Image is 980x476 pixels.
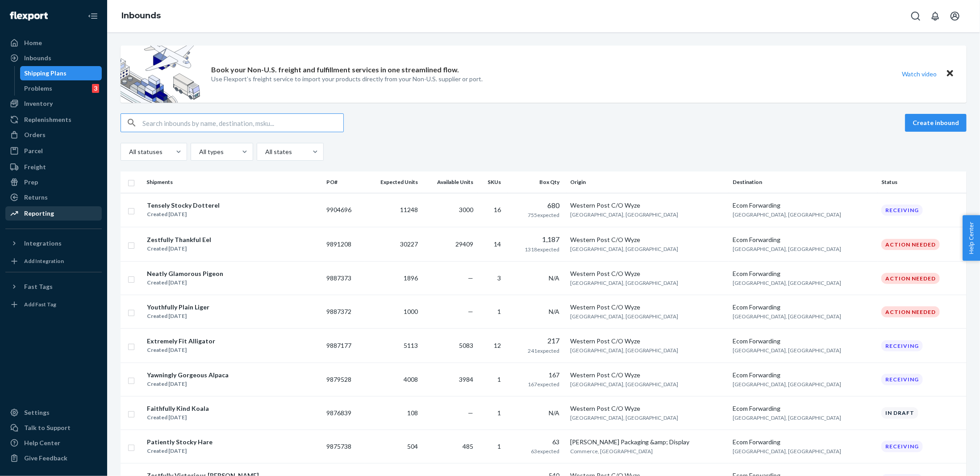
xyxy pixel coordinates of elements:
[143,171,323,193] th: Shipments
[147,413,209,422] div: Created [DATE]
[211,75,483,84] p: Use Flexport’s freight service to import your products directly from your Non-U.S. supplier or port.
[570,414,679,421] span: [GEOGRAPHIC_DATA], [GEOGRAPHIC_DATA]
[24,408,50,417] div: Settings
[407,409,418,417] span: 108
[5,144,102,158] a: Parcel
[147,303,209,312] div: Youthfully Plain Liger
[24,423,71,432] div: Talk to Support
[400,206,418,213] span: 11248
[404,342,418,349] span: 5113
[5,436,102,450] a: Help Center
[729,171,878,193] th: Destination
[24,282,53,291] div: Fast Tags
[570,347,679,354] span: [GEOGRAPHIC_DATA], [GEOGRAPHIC_DATA]
[733,347,841,354] span: [GEOGRAPHIC_DATA], [GEOGRAPHIC_DATA]
[24,438,60,447] div: Help Center
[5,451,102,465] button: Give Feedback
[323,227,364,262] td: 9891208
[528,212,559,218] span: 755 expected
[497,308,501,315] span: 1
[24,454,67,463] div: Give Feedback
[733,303,874,312] div: Ecom Forwarding
[905,114,967,132] button: Create inbound
[570,235,726,244] div: Western Post C/O Wyze
[323,329,364,363] td: 9887177
[512,234,559,245] div: 1,187
[5,405,102,420] a: Settings
[24,178,38,187] div: Prep
[421,171,477,193] th: Available Units
[963,215,980,261] button: Help Center
[733,404,874,413] div: Ecom Forwarding
[147,235,211,244] div: Zestfully Thankful Eel
[497,274,501,282] span: 3
[20,81,102,96] a: Problems3
[549,308,559,315] span: N/A
[468,409,474,417] span: —
[92,84,99,93] div: 3
[323,193,364,227] td: 9904696
[364,171,421,193] th: Expected Units
[264,147,265,156] input: All states
[733,235,874,244] div: Ecom Forwarding
[497,443,501,450] span: 1
[5,297,102,312] a: Add Fast Tag
[404,308,418,315] span: 1000
[468,308,474,315] span: —
[570,313,679,320] span: [GEOGRAPHIC_DATA], [GEOGRAPHIC_DATA]
[459,206,474,213] span: 3000
[147,269,223,278] div: Neatly Glamorous Pigeon
[508,171,567,193] th: Box Qty
[881,239,940,250] div: Action Needed
[733,211,841,218] span: [GEOGRAPHIC_DATA], [GEOGRAPHIC_DATA]
[733,201,874,210] div: Ecom Forwarding
[733,438,874,447] div: Ecom Forwarding
[5,236,102,251] button: Integrations
[5,128,102,142] a: Orders
[494,240,501,248] span: 14
[946,7,964,25] button: Open account menu
[24,38,42,47] div: Home
[512,200,559,211] div: 680
[404,376,418,383] span: 4008
[24,54,51,63] div: Inbounds
[881,306,940,317] div: Action Needed
[5,51,102,65] a: Inbounds
[881,340,923,351] div: Receiving
[468,274,474,282] span: —
[147,210,220,219] div: Created [DATE]
[494,206,501,213] span: 16
[114,3,168,29] ol: breadcrumbs
[570,448,653,455] span: Commerce, [GEOGRAPHIC_DATA]
[494,342,501,349] span: 12
[570,201,726,210] div: Western Post C/O Wyze
[147,380,229,388] div: Created [DATE]
[147,244,211,253] div: Created [DATE]
[24,257,64,265] div: Add Integration
[528,381,559,388] span: 167 expected
[881,441,923,452] div: Receiving
[407,443,418,450] span: 504
[20,66,102,80] a: Shipping Plans
[24,301,56,308] div: Add Fast Tag
[497,409,501,417] span: 1
[24,193,48,202] div: Returns
[570,438,726,447] div: [PERSON_NAME] Packaging &amp; Display
[733,414,841,421] span: [GEOGRAPHIC_DATA], [GEOGRAPHIC_DATA]
[5,96,102,111] a: Inventory
[531,448,559,455] span: 63 expected
[525,246,559,253] span: 1318 expected
[5,36,102,50] a: Home
[456,240,474,248] span: 29409
[25,69,67,78] div: Shipping Plans
[323,363,364,397] td: 9879528
[10,12,48,21] img: Flexport logo
[512,438,559,447] div: 63
[878,171,967,193] th: Status
[24,99,53,108] div: Inventory
[733,381,841,388] span: [GEOGRAPHIC_DATA], [GEOGRAPHIC_DATA]
[147,346,215,355] div: Created [DATE]
[549,274,559,282] span: N/A
[944,67,956,80] button: Close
